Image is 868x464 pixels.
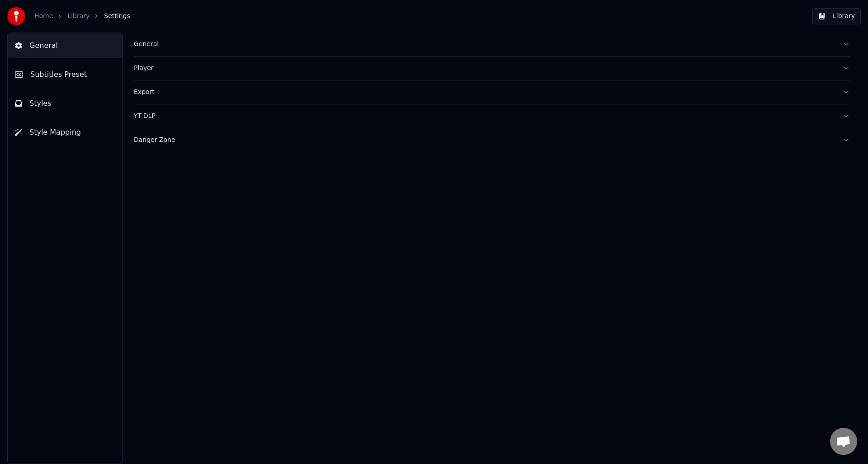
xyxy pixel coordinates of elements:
div: General [134,40,835,49]
div: Export [134,88,835,97]
button: Export [134,80,850,104]
nav: breadcrumb [34,12,130,21]
span: Style Mapping [29,127,81,138]
button: General [8,33,123,58]
span: Subtitles Preset [30,69,87,80]
div: Danger Zone [134,136,835,145]
button: Danger Zone [134,128,850,152]
button: Styles [8,91,123,116]
span: Styles [29,98,52,109]
span: General [29,40,58,51]
span: Settings [104,12,130,21]
a: Library [67,12,90,21]
button: General [134,33,850,56]
button: YT-DLP [134,104,850,128]
div: Open chat [830,428,857,455]
button: Style Mapping [8,120,123,145]
button: Player [134,56,850,80]
a: Home [34,12,53,21]
button: Library [812,8,861,24]
div: Player [134,64,835,73]
button: Subtitles Preset [8,62,123,87]
img: youka [7,7,25,25]
div: YT-DLP [134,112,835,121]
